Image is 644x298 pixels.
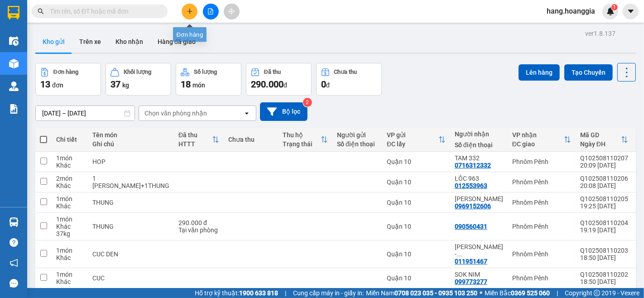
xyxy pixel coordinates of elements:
div: 0716312332 [455,162,491,169]
sup: 2 [303,98,312,107]
div: Q102508110204 [580,219,628,226]
div: Phnôm Pênh [512,223,571,230]
div: CUC DEN [92,250,169,258]
div: Khác [56,278,83,285]
button: Đơn hàng13đơn [35,63,101,96]
div: LÔC 963 [455,175,503,182]
div: Phnôm Pênh [512,158,571,165]
span: question-circle [10,238,18,247]
span: 13 [40,79,50,90]
div: 20:09 [DATE] [580,162,628,169]
div: ĐC giao [512,140,564,148]
img: icon-new-feature [606,7,615,15]
span: aim [228,8,235,14]
div: Khác [56,223,83,230]
img: warehouse-icon [9,59,19,68]
div: CUC [92,274,169,282]
div: Đã thu [178,131,212,139]
div: Trạng thái [283,140,321,148]
th: Toggle SortBy [278,128,332,152]
div: VP nhận [512,131,564,139]
div: Số lượng [194,69,217,75]
span: 1 [613,4,616,10]
div: PICH MALY - CO PHU [455,243,503,258]
input: Select a date range. [36,106,135,120]
div: Phnôm Pênh [512,199,571,206]
div: Q102508110206 [580,175,628,182]
div: SOK NIM [455,271,503,278]
div: 1 món [56,216,83,223]
span: ⚪️ [480,291,482,295]
input: Tìm tên, số ĐT hoặc mã đơn [50,6,157,16]
button: aim [224,4,240,19]
span: ... [457,250,462,258]
li: VP Quận 10 [5,38,62,48]
span: copyright [594,290,600,296]
span: 290.000 [251,79,284,90]
button: Đã thu290.000đ [246,63,312,96]
div: 18:50 [DATE] [580,254,628,261]
img: solution-icon [9,104,19,114]
span: file-add [207,8,214,14]
b: [STREET_ADDRESS][PERSON_NAME][PERSON_NAME] [5,60,61,87]
button: Bộ lọc [260,102,308,121]
span: món [192,82,205,89]
div: Khác [56,254,83,261]
div: Phnôm Pênh [512,250,571,258]
div: Khác [56,162,83,169]
span: kg [122,82,129,89]
div: Q102508110205 [580,195,628,202]
button: file-add [203,4,219,19]
div: Quận 10 [387,158,446,165]
div: Khác [56,202,83,210]
span: đơn [52,82,63,89]
div: Q102508110207 [580,154,628,162]
svg: open [243,110,250,117]
div: VP gửi [387,131,438,139]
th: Toggle SortBy [382,128,450,152]
div: Số điện thoại [337,140,378,148]
div: Chưa thu [334,69,357,75]
div: Người gửi [337,131,378,139]
div: HOP [92,158,169,165]
button: Chưa thu0đ [316,63,382,96]
div: Mã GD [580,131,621,139]
li: VP Phnôm Pênh [62,38,120,48]
span: message [10,279,18,288]
span: Hỗ trợ kỹ thuật: [195,288,278,298]
div: Ghi chú [92,140,169,148]
div: 1 món [56,154,83,162]
span: 37 [111,79,120,90]
div: Ngày ĐH [580,140,621,148]
button: Tạo Chuyến [564,64,613,81]
div: Quận 10 [387,274,446,282]
div: HTTT [178,140,212,148]
img: warehouse-icon [9,82,19,91]
button: Hàng đã giao [150,31,203,53]
span: search [38,8,44,14]
button: caret-down [623,4,639,19]
button: plus [182,4,197,19]
th: Toggle SortBy [508,128,576,152]
div: Người nhận [455,130,503,138]
div: Chi tiết [56,136,83,143]
img: warehouse-icon [9,217,19,227]
div: 012553963 [455,182,487,189]
div: Tên món [92,131,169,139]
div: Thu hộ [283,131,321,139]
div: TAM 332 [455,154,503,162]
span: notification [10,259,18,267]
div: 2 món [56,175,83,182]
div: 19:25 [DATE] [580,202,628,210]
li: [PERSON_NAME] [5,5,131,22]
span: | [285,288,286,298]
span: Cung cấp máy in - giấy in: [293,288,364,298]
div: Q102508110202 [580,271,628,278]
div: THUNG [92,223,169,230]
strong: 0708 023 035 - 0935 103 250 [394,289,477,297]
div: Quận 10 [387,178,446,186]
span: Miền Nam [366,288,477,298]
button: Lên hàng [519,64,560,81]
div: 090560431 [455,223,487,230]
div: 099773277 [455,278,487,285]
